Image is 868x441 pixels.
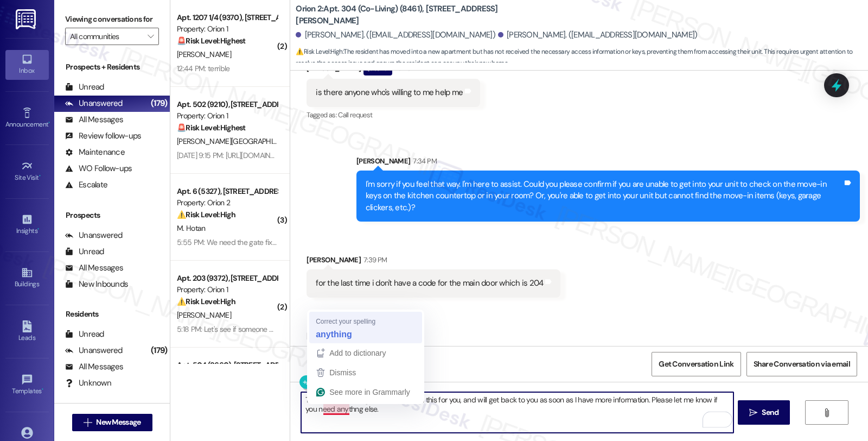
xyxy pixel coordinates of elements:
[65,361,123,373] div: All Messages
[5,50,49,79] a: Inbox
[307,254,560,269] div: [PERSON_NAME]
[652,352,741,376] button: Get Conversation Link
[177,223,205,233] span: M. Hotan
[16,9,38,29] img: ResiDesk Logo
[39,172,41,180] span: •
[749,408,757,417] i: 
[177,136,300,146] span: [PERSON_NAME][GEOGRAPHIC_DATA]
[301,392,733,433] textarea: To enrich screen reader interactions, please activate Accessibility in Grammarly extension settings
[316,278,543,289] div: for the last time i don't have a code for the main door which is 204
[177,360,277,371] div: Apt. 504 (8660), [STREET_ADDRESS]
[65,179,107,191] div: Escalate
[54,210,170,221] div: Prospects
[54,61,170,73] div: Prospects + Residents
[65,230,123,241] div: Unanswered
[177,297,235,306] strong: ⚠️ Risk Level: High
[65,81,104,93] div: Unread
[177,150,296,160] div: [DATE] 9:15 PM: [URL][DOMAIN_NAME]
[148,32,154,41] i: 
[5,210,49,240] a: Insights •
[296,46,868,70] span: : The resident has moved into a new apartment but has not received the necessary access informati...
[148,342,170,359] div: (179)
[65,377,111,389] div: Unknown
[65,329,104,340] div: Unread
[659,358,733,370] span: Get Conversation Link
[70,28,142,45] input: All communities
[148,95,170,112] div: (179)
[84,418,92,427] i: 
[96,417,141,428] span: New Message
[5,157,49,186] a: Site Visit •
[361,254,387,266] div: 7:39 PM
[296,29,495,41] div: [PERSON_NAME]. ([EMAIL_ADDRESS][DOMAIN_NAME])
[307,61,480,79] div: [PERSON_NAME]
[746,352,857,376] button: Share Conversation via email
[65,246,104,257] div: Unread
[65,130,141,142] div: Review follow-ups
[177,284,277,295] div: Property: Orion 1
[65,279,128,290] div: New Inbounds
[65,11,159,28] label: Viewing conversations for
[177,210,235,219] strong: ⚠️ Risk Level: High
[177,110,277,122] div: Property: Orion 1
[177,197,277,209] div: Property: Orion 2
[754,358,850,370] span: Share Conversation via email
[177,49,231,59] span: [PERSON_NAME]
[177,64,229,73] div: 12:44 PM: terrible
[177,36,246,46] strong: 🚨 Risk Level: Highest
[42,386,43,393] span: •
[72,414,152,431] button: New Message
[738,400,790,425] button: Send
[338,110,372,119] span: Call request
[5,317,49,346] a: Leads
[316,87,463,98] div: is there anyone who's willing to me help me
[177,310,231,320] span: [PERSON_NAME]
[177,12,277,23] div: Apt. 1207 1/4 (9370), [STREET_ADDRESS]
[498,29,698,41] div: [PERSON_NAME]. ([EMAIL_ADDRESS][DOMAIN_NAME])
[48,119,50,127] span: •
[177,123,246,133] strong: 🚨 Risk Level: Highest
[356,155,860,171] div: [PERSON_NAME]
[5,263,49,293] a: Buildings
[65,98,123,109] div: Unanswered
[177,324,343,334] div: 5:18 PM: Let's see if someone contacts me. Or cares?
[177,186,277,197] div: Apt. 6 (5327), [STREET_ADDRESS]
[65,147,125,158] div: Maintenance
[65,262,123,274] div: All Messages
[5,370,49,400] a: Templates •
[822,408,831,417] i: 
[307,107,480,123] div: Tagged as:
[177,23,277,35] div: Property: Orion 1
[762,407,778,418] span: Send
[65,345,123,356] div: Unanswered
[177,99,277,110] div: Apt. 502 (9210), [STREET_ADDRESS]
[177,273,277,284] div: Apt. 203 (9372), [STREET_ADDRESS]
[296,3,513,27] b: Orion 2: Apt. 304 (Co-Living) (8461), [STREET_ADDRESS][PERSON_NAME]
[54,308,170,320] div: Residents
[65,114,123,125] div: All Messages
[37,225,39,233] span: •
[410,155,436,167] div: 7:34 PM
[65,163,132,174] div: WO Follow-ups
[366,179,843,213] div: I'm sorry if you feel that way. I'm here to assist. Could you please confirm if you are unable to...
[296,47,342,56] strong: ⚠️ Risk Level: High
